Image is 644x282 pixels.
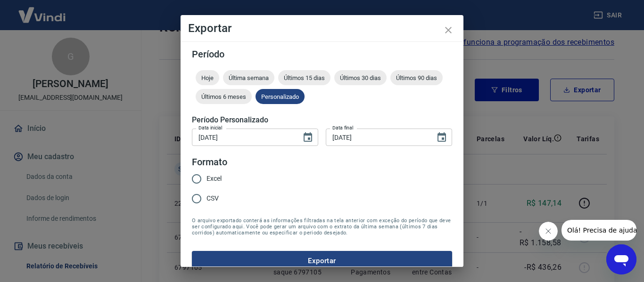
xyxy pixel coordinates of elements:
[192,218,452,236] span: O arquivo exportado conterá as informações filtradas na tela anterior com exceção do período que ...
[539,222,558,241] iframe: Fechar mensagem
[196,93,252,100] span: Últimos 6 meses
[437,19,460,41] button: close
[278,70,330,85] div: Últimos 15 dias
[561,220,636,241] iframe: Mensagem da empresa
[256,93,305,100] span: Personalizado
[223,74,274,81] span: Última semana
[298,128,317,147] button: Choose date, selected date is 24 de ago de 2025
[198,124,223,131] label: Data inicial
[6,7,79,14] span: Olá! Precisa de ajuda?
[334,70,387,85] div: Últimos 30 dias
[206,193,219,203] span: CSV
[332,124,354,131] label: Data final
[334,74,387,81] span: Últimos 30 dias
[390,70,443,85] div: Últimos 90 dias
[196,74,219,81] span: Hoje
[196,89,252,104] div: Últimos 6 meses
[192,49,452,59] h5: Período
[192,129,295,146] input: DD/MM/YYYY
[192,155,227,169] legend: Formato
[223,70,274,85] div: Última semana
[278,74,330,81] span: Últimos 15 dias
[206,174,222,184] span: Excel
[196,70,219,85] div: Hoje
[326,129,429,146] input: DD/MM/YYYY
[390,74,443,81] span: Últimos 90 dias
[188,23,456,34] h4: Exportar
[192,115,452,125] h5: Período Personalizado
[432,128,451,147] button: Choose date, selected date is 25 de ago de 2025
[192,251,452,271] button: Exportar
[606,244,636,274] iframe: Botão para abrir a janela de mensagens
[256,89,305,104] div: Personalizado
